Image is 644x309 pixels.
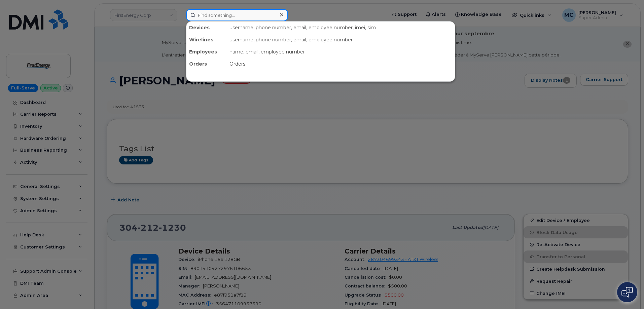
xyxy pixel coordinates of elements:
[186,22,227,34] div: Devices
[227,22,455,34] div: username, phone number, email, employee number, imei, sim
[227,58,455,70] div: Orders
[186,46,227,58] div: Employees
[621,287,633,298] img: Open chat
[186,34,227,46] div: Wirelines
[186,58,227,70] div: Orders
[227,34,455,46] div: username, phone number, email, employee number
[227,46,455,58] div: name, email, employee number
